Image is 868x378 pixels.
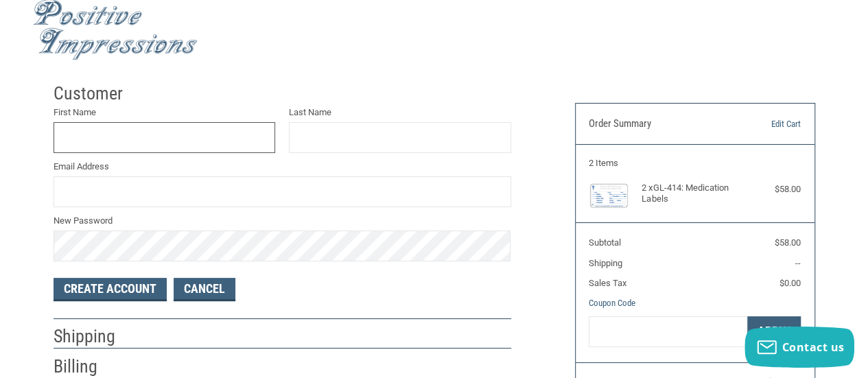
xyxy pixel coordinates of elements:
span: Contact us [782,340,845,355]
input: Gift Certificate or Coupon Code [589,316,747,347]
h2: Shipping [54,325,134,348]
button: Apply [747,316,801,347]
h2: Billing [54,355,134,378]
a: Coupon Code [589,298,635,308]
div: $58.00 [748,182,801,196]
span: -- [795,258,801,268]
h3: Order Summary [589,117,733,131]
span: $0.00 [779,278,801,288]
span: $58.00 [775,237,801,248]
a: Cancel [174,278,235,301]
label: Last Name [289,106,511,119]
button: Create Account [54,278,167,301]
a: Edit Cart [733,117,801,131]
h3: 2 Items [589,158,801,169]
label: First Name [54,106,276,119]
span: Shipping [589,258,622,268]
h4: 2 x GL-414: Medication Labels [642,182,744,205]
button: Contact us [744,327,854,368]
span: Subtotal [589,237,621,248]
h2: Customer [54,82,134,105]
span: Sales Tax [589,278,626,288]
label: New Password [54,214,511,228]
label: Email Address [54,160,511,174]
